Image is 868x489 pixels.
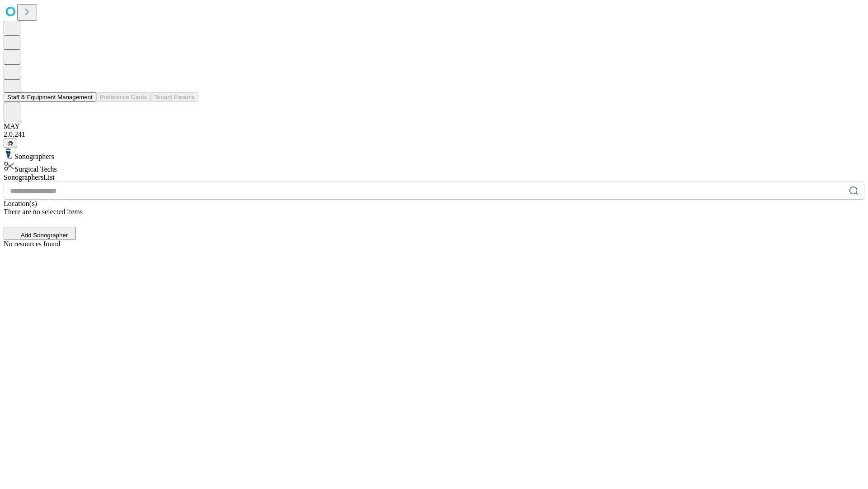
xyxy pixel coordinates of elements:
span: Location(s) [4,200,37,207]
button: Staff & Equipment Management [4,92,96,102]
div: Sonographers [4,148,864,161]
button: Preference Cards [96,92,151,102]
div: MAY [4,122,864,130]
div: Surgical Techs [4,161,864,173]
button: @ [4,139,17,148]
span: Add Sonographer [21,232,68,239]
span: @ [7,140,14,147]
div: There are no selected items [4,208,864,216]
div: No resources found [4,240,864,248]
div: 2.0.241 [4,130,864,139]
button: Add Sonographer [4,227,76,240]
div: Sonographers List [4,173,864,182]
button: Tenant Params [151,92,198,102]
